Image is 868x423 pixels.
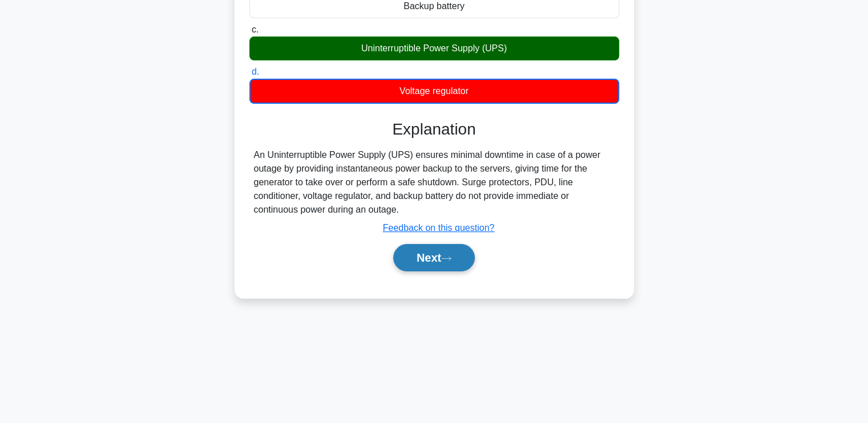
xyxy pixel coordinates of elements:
[254,148,615,217] div: An Uninterruptible Power Supply (UPS) ensures minimal downtime in case of a power outage by provi...
[249,79,619,104] div: Voltage regulator
[256,120,612,139] h3: Explanation
[252,25,259,34] span: c.
[252,67,259,76] span: d.
[249,36,619,60] div: Uninterruptible Power Supply (UPS)
[393,244,475,271] button: Next
[383,223,495,233] a: Feedback on this question?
